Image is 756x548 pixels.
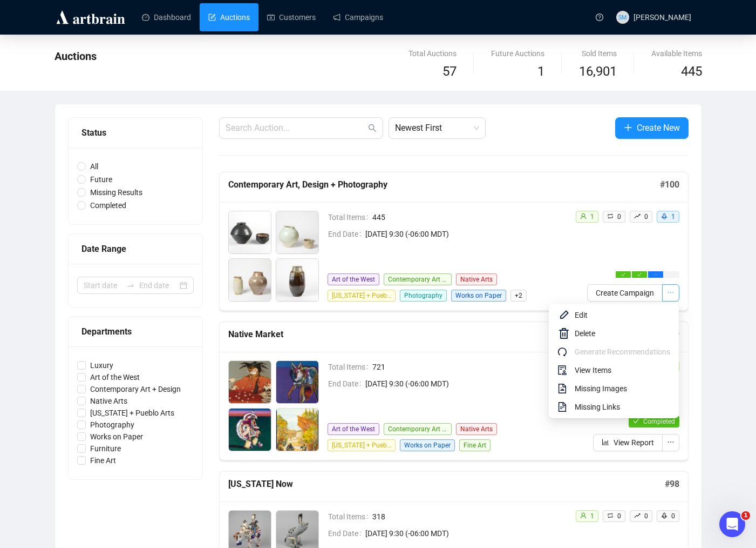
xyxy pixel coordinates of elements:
[328,439,396,451] span: [US_STATE] + Pueblo Arts
[219,322,689,460] a: Native Market#99Total Items721End Date[DATE] 9:30 (-06:00 MDT)Art of the WestContemporary Art + D...
[661,512,668,519] span: rocket
[384,423,452,435] span: Contemporary Art + Design
[651,48,702,59] div: Available Items
[456,273,497,285] span: Native Arts
[637,272,642,277] span: check
[372,361,567,373] span: 721
[81,126,189,139] div: Status
[86,443,125,455] span: Furniture
[590,213,594,220] span: 1
[596,287,654,299] span: Create Campaign
[661,213,668,219] span: rocket
[741,511,750,520] span: 1
[719,511,745,537] iframe: Intercom live chat
[456,423,497,435] span: Native Arts
[55,9,127,26] img: logo
[86,419,139,431] span: Photography
[617,213,621,220] span: 0
[328,511,372,523] span: Total Items
[126,281,135,290] span: swap-right
[644,512,648,520] span: 0
[602,438,609,446] span: bar-chart
[139,279,178,291] input: End date
[86,359,118,371] span: Luxury
[229,211,271,253] img: 1_01.jpg
[633,418,639,424] span: check
[621,272,625,277] span: check
[579,62,617,82] span: 16,901
[86,161,103,172] span: All
[86,199,131,211] span: Completed
[637,121,680,135] span: Create New
[328,290,396,302] span: [US_STATE] + Pueblo Arts
[328,273,379,285] span: Art of the West
[587,284,663,302] button: Create Campaign
[618,12,626,22] span: SM
[328,423,379,435] span: Art of the West
[671,213,675,220] span: 1
[596,14,603,21] span: question-circle
[667,438,675,446] span: ellipsis
[126,281,135,290] span: to
[634,512,641,519] span: rise
[276,361,318,403] img: 2_01.jpg
[267,3,316,31] a: Customers
[208,3,250,31] a: Auctions
[276,409,318,451] img: 4_01.jpg
[557,400,570,413] span: file-text
[365,378,567,390] span: [DATE] 9:30 (-06:00 MDT)
[228,178,660,191] h5: Contemporary Art, Design + Photography
[365,527,567,539] span: [DATE] 9:30 (-06:00 MDT)
[459,439,491,451] span: Fine Art
[575,383,670,395] span: Missing Images
[634,13,691,22] span: [PERSON_NAME]
[580,512,587,519] span: user
[537,64,544,79] span: 1
[557,345,570,358] span: redo
[372,511,567,523] span: 318
[575,328,670,339] span: Delete
[328,228,365,240] span: End Date
[219,172,689,311] a: Contemporary Art, Design + Photography#100Total Items445End Date[DATE] 9:30 (-06:00 MDT)Art of th...
[617,512,621,520] span: 0
[510,290,527,302] span: + 2
[86,173,117,185] span: Future
[575,346,670,358] span: Generate Recommendations
[228,328,665,341] h5: Native Market
[557,309,570,322] img: svg+xml;base64,PHN2ZyB4bWxucz0iaHR0cDovL3d3dy53My5vcmcvMjAwMC9zdmciIHhtbG5zOnhsaW5rPSJodHRwOi8vd3...
[681,64,702,79] span: 445
[365,228,567,240] span: [DATE] 9:30 (-06:00 MDT)
[229,409,271,451] img: 3_01.jpg
[400,290,447,302] span: Photography
[328,211,372,223] span: Total Items
[372,211,567,223] span: 445
[491,48,544,59] div: Future Auctions
[607,512,614,519] span: retweet
[81,242,189,256] div: Date Range
[333,3,383,31] a: Campaigns
[579,48,617,59] div: Sold Items
[614,437,654,449] span: View Report
[229,361,271,403] img: 1_01.jpg
[644,213,648,220] span: 0
[615,117,689,139] button: Create New
[665,478,679,491] h5: # 98
[86,455,120,466] span: Fine Art
[607,213,614,219] span: retweet
[643,418,675,425] span: Completed
[557,382,570,395] span: file-image
[575,309,670,321] span: Edit
[557,327,570,340] img: svg+xml;base64,PHN2ZyB4bWxucz0iaHR0cDovL3d3dy53My5vcmcvMjAwMC9zdmciIHhtbG5zOnhsaW5rPSJodHRwOi8vd3...
[593,434,663,451] button: View Report
[55,50,97,63] span: Auctions
[328,378,365,390] span: End Date
[667,289,675,296] span: ellipsis
[575,364,670,376] span: View Items
[395,118,479,138] span: Newest First
[400,439,455,451] span: Works on Paper
[86,186,147,198] span: Missing Results
[226,122,366,135] input: Search Auction...
[653,272,658,277] span: ellipsis
[575,401,670,413] span: Missing Links
[368,124,377,132] span: search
